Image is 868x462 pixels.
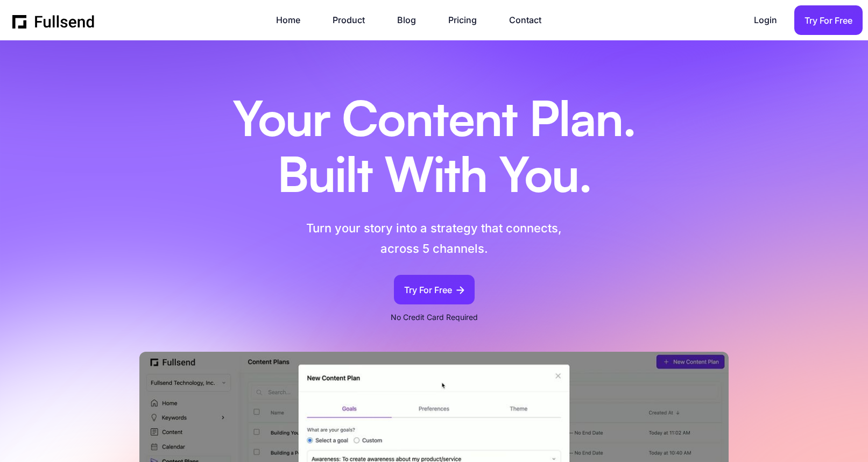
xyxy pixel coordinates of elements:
a: Login [754,13,788,27]
div: Try For Free [404,283,452,297]
a: Try For Free [394,275,475,304]
div: Try For Free [805,13,852,28]
a: Home [276,13,311,27]
a: home [12,12,95,29]
p: Turn your story into a strategy that connects, across 5 channels. [258,218,610,259]
p: No Credit Card Required [391,311,478,324]
a: Contact [509,13,552,27]
h1: Your Content Plan. Built With You. [206,94,663,205]
a: Blog [397,13,427,27]
a: Product [333,13,376,27]
a: Try For Free [794,5,863,35]
a: Pricing [448,13,488,27]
